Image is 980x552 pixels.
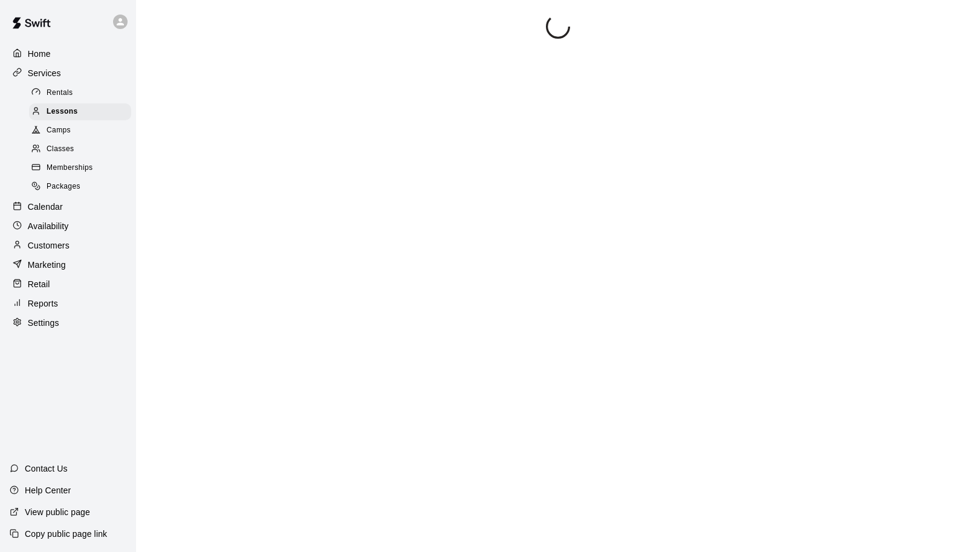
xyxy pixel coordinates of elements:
div: Memberships [29,160,131,177]
div: Packages [29,178,131,195]
p: Calendar [28,201,63,213]
a: Availability [10,217,126,235]
a: Retail [10,275,126,293]
div: Lessons [29,103,131,120]
span: Camps [47,125,71,137]
p: Customers [28,239,70,252]
p: View public page [25,506,90,518]
p: Home [28,48,51,60]
a: Classes [29,140,136,159]
div: Camps [29,122,131,139]
p: Contact Us [25,463,68,475]
p: Retail [28,278,50,290]
a: Packages [29,178,136,196]
a: Camps [29,122,136,140]
p: Marketing [28,259,66,271]
span: Rentals [47,87,73,99]
a: Settings [10,314,126,332]
span: Classes [47,143,74,155]
div: Rentals [29,85,131,102]
a: Calendar [10,198,126,216]
a: Rentals [29,83,136,102]
a: Customers [10,236,126,255]
a: Home [10,45,126,63]
p: Reports [28,297,58,310]
p: Copy public page link [25,528,107,540]
a: Reports [10,294,126,313]
span: Memberships [47,162,92,174]
div: Classes [29,141,131,158]
a: Services [10,64,126,82]
a: Marketing [10,256,126,274]
p: Services [28,67,61,79]
span: Lessons [47,106,78,118]
a: Memberships [29,159,136,178]
p: Availability [28,220,69,232]
span: Packages [47,181,80,193]
a: Lessons [29,102,136,121]
p: Help Center [25,484,71,496]
p: Settings [28,317,59,329]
